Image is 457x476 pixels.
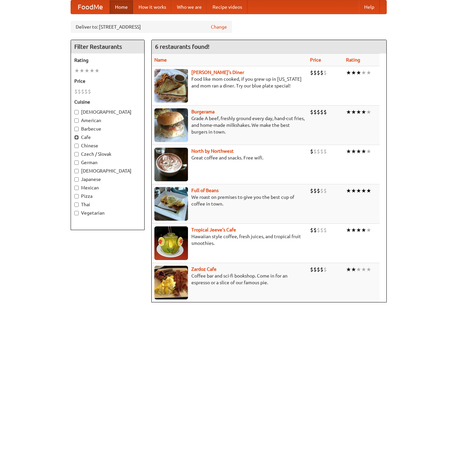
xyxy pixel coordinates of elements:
[313,226,317,234] li: $
[346,69,351,76] li: ★
[356,69,361,76] li: ★
[88,88,91,95] li: $
[155,43,210,50] ng-pluralize: 6 restaurants found!
[366,187,371,194] li: ★
[366,108,371,116] li: ★
[74,169,79,173] input: [DEMOGRAPHIC_DATA]
[154,115,305,135] p: Grade A beef, freshly ground every day, hand-cut fries, and home-made milkshakes. We make the bes...
[84,88,88,95] li: $
[191,266,217,272] b: Zardoz Cafe
[74,78,141,84] h5: Price
[84,67,89,74] li: ★
[351,187,356,194] li: ★
[71,40,144,53] h4: Filter Restaurants
[366,148,371,155] li: ★
[346,266,351,273] li: ★
[320,69,323,76] li: $
[154,76,305,89] p: Food like mom cooked, if you grew up in [US_STATE] and mom ran a diner. Try our blue plate special!
[74,184,141,191] label: Mexican
[346,148,351,155] li: ★
[74,152,79,156] input: Czech / Slovak
[317,187,320,194] li: $
[323,69,327,76] li: $
[317,266,320,273] li: $
[191,109,215,114] b: Burgerama
[351,108,356,116] li: ★
[191,70,244,75] a: [PERSON_NAME]'s Diner
[81,88,84,95] li: $
[323,266,327,273] li: $
[361,266,366,273] li: ★
[74,125,141,132] label: Barbecue
[366,69,371,76] li: ★
[320,266,323,273] li: $
[351,148,356,155] li: ★
[310,266,313,273] li: $
[313,108,317,116] li: $
[94,67,100,74] li: ★
[74,151,141,157] label: Czech / Slovak
[346,108,351,116] li: ★
[74,142,141,149] label: Chinese
[320,226,323,234] li: $
[191,227,236,232] a: Tropical Jeeve's Cafe
[191,148,234,154] a: North by Northwest
[323,226,327,234] li: $
[74,203,79,207] input: Thai
[359,0,380,14] a: Help
[351,226,356,234] li: ★
[317,69,320,76] li: $
[356,187,361,194] li: ★
[74,210,141,216] label: Vegetarian
[313,69,317,76] li: $
[211,24,227,30] a: Change
[74,110,79,114] input: [DEMOGRAPHIC_DATA]
[133,0,172,14] a: How it works
[74,160,79,165] input: German
[154,194,305,207] p: We roast on premises to give you the best cup of coffee in town.
[154,233,305,247] p: Hawaiian style coffee, fresh juices, and tropical fruit smoothies.
[74,117,141,124] label: American
[361,226,366,234] li: ★
[191,188,219,193] a: Full of Beans
[71,0,110,14] a: FoodMe
[317,148,320,155] li: $
[74,186,79,190] input: Mexican
[154,57,167,63] a: Name
[310,148,313,155] li: $
[317,108,320,116] li: $
[79,67,84,74] li: ★
[366,266,371,273] li: ★
[74,67,79,74] li: ★
[323,108,327,116] li: $
[172,0,207,14] a: Who we are
[207,0,247,14] a: Recipe videos
[74,127,79,131] input: Barbecue
[74,109,141,115] label: [DEMOGRAPHIC_DATA]
[74,144,79,148] input: Chinese
[74,193,141,199] label: Pizza
[74,176,141,183] label: Japanese
[313,266,317,273] li: $
[320,108,323,116] li: $
[74,201,141,208] label: Thai
[361,187,366,194] li: ★
[74,57,141,64] h5: Rating
[154,108,188,142] img: burgerama.jpg
[317,226,320,234] li: $
[74,135,79,140] input: Cafe
[323,148,327,155] li: $
[74,99,141,105] h5: Cuisine
[313,148,317,155] li: $
[320,187,323,194] li: $
[154,69,188,103] img: sallys.jpg
[110,0,133,14] a: Home
[356,148,361,155] li: ★
[78,88,81,95] li: $
[310,226,313,234] li: $
[74,168,141,174] label: [DEMOGRAPHIC_DATA]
